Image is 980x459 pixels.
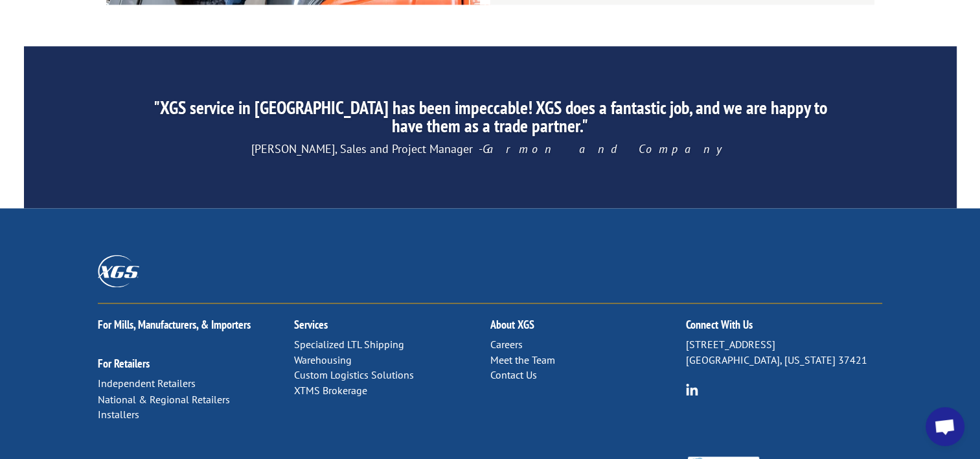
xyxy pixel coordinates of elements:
a: About XGS [490,317,534,332]
a: Careers [490,338,522,351]
div: Open chat [926,407,964,446]
a: National & Regional Retailers [98,392,230,405]
a: For Retailers [98,356,150,371]
img: XGS_Logos_ALL_2024_All_White [98,255,139,287]
a: Installers [98,407,139,420]
em: Garmon and Company [483,141,729,156]
a: Specialized LTL Shipping [294,338,404,351]
h2: Connect With Us [686,319,882,337]
a: Custom Logistics Solutions [294,368,414,381]
a: Independent Retailers [98,377,196,390]
p: [STREET_ADDRESS] [GEOGRAPHIC_DATA], [US_STATE] 37421 [686,337,882,368]
a: For Mills, Manufacturers, & Importers [98,317,251,332]
a: Meet the Team [490,353,554,366]
a: Contact Us [490,368,536,381]
span: [PERSON_NAME], Sales and Project Manager - [251,141,729,156]
a: Services [294,317,328,332]
h2: "XGS service in [GEOGRAPHIC_DATA] has been impeccable! XGS does a fantastic job, and we are happy... [145,99,834,141]
a: Warehousing [294,353,352,366]
a: XTMS Brokerage [294,384,367,397]
img: group-6 [686,383,698,395]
